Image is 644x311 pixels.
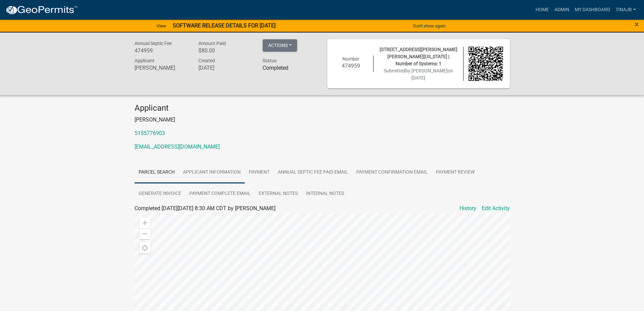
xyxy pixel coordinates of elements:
[552,3,572,16] a: Admin
[135,143,220,150] a: [EMAIL_ADDRESS][DOMAIN_NAME]
[135,116,510,124] p: [PERSON_NAME]
[135,103,510,113] h4: Applicant
[533,3,552,16] a: Home
[263,39,297,51] button: Actions
[179,162,245,183] a: Applicant Information
[198,58,215,63] span: Created
[342,56,359,62] span: Number
[302,183,348,205] a: Internal Notes
[459,204,476,213] a: History
[334,63,368,69] h6: 474959
[140,218,150,228] div: Zoom in
[245,162,274,183] a: Payment
[263,65,288,71] strong: Completed
[255,183,302,205] a: External Notes
[185,183,255,205] a: Payment Complete Email
[140,228,150,239] div: Zoom out
[135,47,189,54] h6: 474959
[135,130,165,136] a: 5155776903
[432,162,479,183] a: Payment Review
[572,3,613,16] a: My Dashboard
[198,41,226,46] span: Amount Paid
[405,68,448,73] span: by [PERSON_NAME]
[135,65,189,71] h6: [PERSON_NAME]
[135,183,185,205] a: Generate Invoice
[613,3,639,16] a: Tinajb
[384,68,453,81] span: Submitted on [DATE]
[140,243,150,253] div: Find my location
[198,65,253,71] h6: [DATE]
[410,20,448,31] button: Don't show again
[635,20,639,28] button: Close
[352,162,432,183] a: Payment Confirmation Email
[635,20,639,29] span: ×
[482,204,510,213] a: Edit Activity
[173,22,276,29] strong: SOFTWARE RELEASE DETAILS FOR [DATE]
[469,47,503,81] img: QR code
[274,162,352,183] a: Annual Septic Fee Paid Email
[154,20,169,31] a: View
[135,41,172,46] span: Annual Septic Fee
[135,162,179,183] a: Parcel search
[135,58,154,63] span: Applicant
[263,58,277,63] span: Status
[135,205,276,212] span: Completed [DATE][DATE] 8:30 AM CDT by [PERSON_NAME]
[198,47,253,54] h6: $80.00
[380,47,457,66] span: [STREET_ADDRESS][PERSON_NAME][PERSON_NAME][US_STATE] | Number of Systems: 1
